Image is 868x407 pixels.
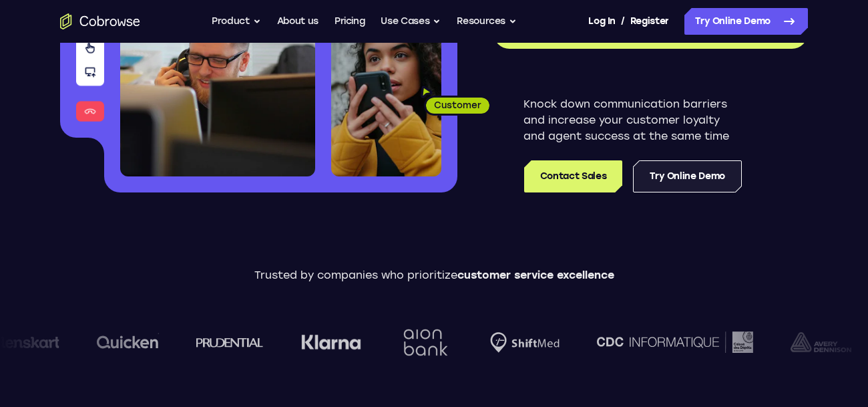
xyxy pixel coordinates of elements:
[457,8,517,35] button: Resources
[277,8,318,35] a: About us
[381,8,441,35] button: Use Cases
[457,269,614,281] span: customer service excellence
[60,13,140,29] a: Go to the home page
[212,8,261,35] button: Product
[119,337,186,348] img: prudential
[524,160,622,192] a: Contact Sales
[684,8,808,35] a: Try Online Demo
[519,331,676,352] img: CDC Informatique
[630,8,669,35] a: Register
[224,334,284,350] img: Klarna
[331,18,441,176] img: A customer holding their phone
[621,13,625,29] span: /
[335,8,365,35] a: Pricing
[321,315,375,370] img: Aion Bank
[523,96,742,144] p: Knock down communication barriers and increase your customer loyalty and agent success at the sam...
[633,160,742,192] a: Try Online Demo
[588,8,615,35] a: Log In
[413,332,482,353] img: Shiftmed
